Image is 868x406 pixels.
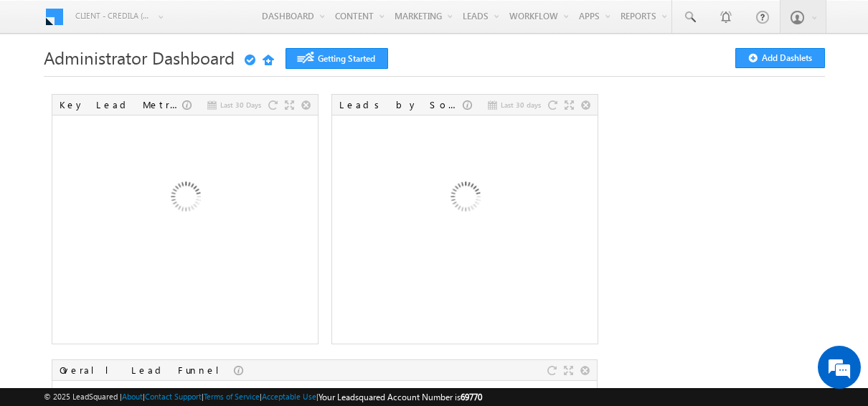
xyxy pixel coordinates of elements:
span: Administrator Dashboard [44,46,235,69]
img: Loading... [387,122,542,276]
a: Acceptable Use [262,392,316,401]
span: Last 30 days [501,98,541,111]
div: Overall Lead Funnel [60,364,234,377]
span: Client - credila (69770) [75,9,151,23]
span: © 2025 LeadSquared | | | | | [44,390,482,404]
a: Terms of Service [204,392,260,401]
a: About [122,392,143,401]
img: Loading... [108,122,262,276]
span: 69770 [461,392,482,402]
span: Last 30 Days [220,98,261,111]
div: Key Lead Metrics [60,98,182,111]
span: Your Leadsquared Account Number is [319,392,482,402]
div: Leads by Sources [339,98,463,111]
button: Add Dashlets [735,48,825,68]
a: Contact Support [145,392,202,401]
a: Getting Started [286,48,388,69]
